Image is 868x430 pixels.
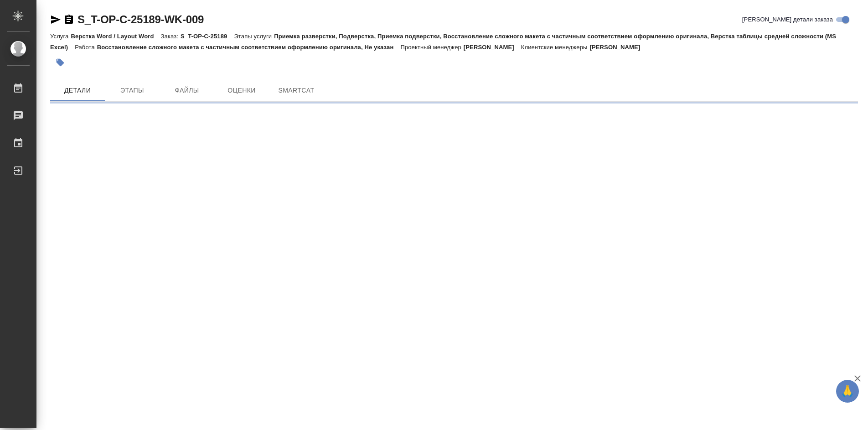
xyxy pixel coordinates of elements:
span: 🙏 [840,382,855,401]
p: Услуга [50,33,71,40]
span: Детали [56,85,99,96]
p: [PERSON_NAME] [589,44,647,51]
button: 🙏 [836,380,859,403]
span: [PERSON_NAME] детали заказа [742,15,833,24]
button: Добавить тэг [50,52,70,73]
span: Файлы [165,85,209,96]
p: Проектный менеджер [400,44,463,51]
button: Скопировать ссылку [63,14,74,25]
span: Оценки [220,85,263,96]
p: S_T-OP-C-25189 [181,33,234,40]
p: [PERSON_NAME] [464,44,521,51]
p: Верстка Word / Layout Word [71,33,160,40]
span: SmartCat [274,85,318,96]
a: S_T-OP-C-25189-WK-009 [77,13,204,26]
p: Заказ: [161,33,181,40]
p: Клиентские менеджеры [521,44,590,51]
p: Этапы услуги [234,33,274,40]
p: Работа [75,44,97,51]
button: Скопировать ссылку для ЯМессенджера [50,14,61,25]
p: Восстановление сложного макета с частичным соответствием оформлению оригинала, Не указан [97,44,401,51]
span: Этапы [110,85,154,96]
p: Приемка разверстки, Подверстка, Приемка подверстки, Восстановление сложного макета с частичным со... [50,33,836,51]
